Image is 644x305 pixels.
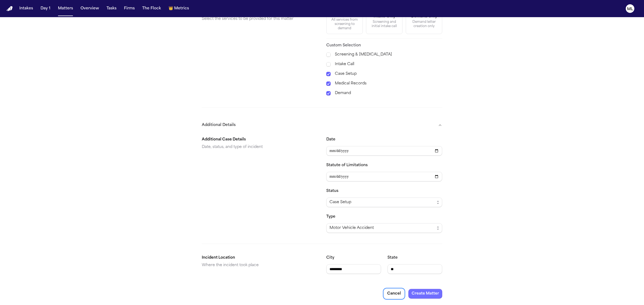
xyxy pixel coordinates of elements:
label: Type [326,215,335,219]
div: Additional Details [202,132,442,278]
button: Motor Vehicle Accident [326,223,442,233]
label: Status [326,189,338,193]
button: Matters [56,4,75,13]
label: Statute of Limitations [326,163,368,167]
button: Firms [122,4,137,13]
button: crownMetrics [166,4,191,13]
button: Cancel [384,289,404,299]
button: Create Matter [408,289,442,299]
button: The Flock [140,4,163,13]
label: Screening & [MEDICAL_DATA] [335,51,442,58]
h2: Additional Case Details [202,136,318,143]
img: Finch Logo [6,6,13,11]
label: City [326,256,334,260]
button: Day 1 [38,4,53,13]
button: Demand OnlyDemand letter creation only [406,8,442,34]
label: Case Setup [335,71,442,77]
label: Medical Records [335,80,442,87]
span: Motor Vehicle Accident [330,225,374,231]
div: Demand letter creation only [409,20,439,28]
div: Screening and initial intake call [369,20,399,28]
button: Intake OnlyScreening and initial intake call [366,8,402,34]
label: Date [326,137,335,142]
button: Full ServiceAll services from screening to demand [326,8,363,34]
p: Date, status, and type of incident [202,144,318,150]
button: Intakes [17,4,35,13]
p: Select the services to be provided for this matter [202,16,318,22]
button: Overview [78,4,101,13]
span: Case Setup [330,199,351,206]
button: Case Setup [326,198,442,207]
button: Additional Details [202,118,442,132]
label: State [387,256,398,260]
h3: Custom Selection [326,43,442,48]
p: Where the incident took place [202,262,318,269]
h2: Incident Location [202,255,318,261]
button: Tasks [104,4,119,13]
label: Demand [335,90,442,96]
div: All services from screening to demand [330,18,359,31]
label: Intake Call [335,61,442,68]
a: Home [6,6,13,11]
